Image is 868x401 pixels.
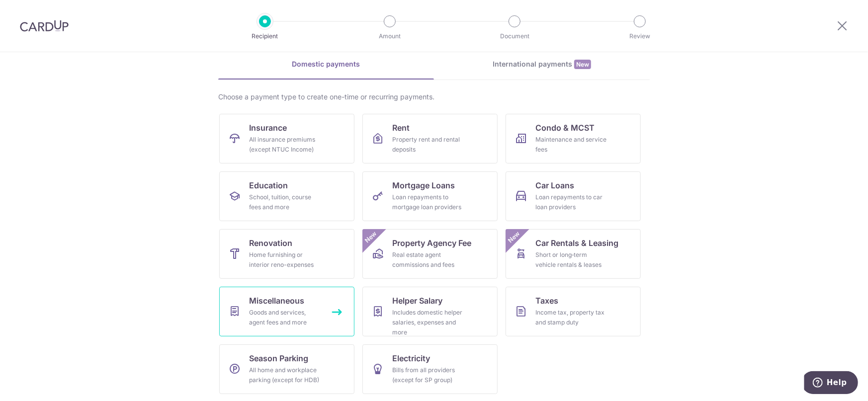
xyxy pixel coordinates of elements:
a: Season ParkingAll home and workplace parking (except for HDB) [219,344,354,394]
span: Taxes [535,295,558,307]
span: Help [22,7,43,16]
a: Property Agency FeeReal estate agent commissions and feesNew [362,229,498,279]
div: Income tax, property tax and stamp duty [535,308,607,327]
div: Choose a payment type to create one-time or recurring payments. [218,92,650,102]
a: Car LoansLoan repayments to car loan providers [506,171,641,221]
div: Real estate agent commissions and fees [392,250,464,270]
div: Includes domestic helper salaries, expenses and more [392,308,464,337]
p: Document [478,31,551,41]
p: Recipient [228,31,302,41]
p: Review [603,31,677,41]
div: Domestic payments [218,59,434,69]
p: Amount [353,31,427,41]
span: New [506,229,522,245]
img: CardUp [20,20,69,32]
span: Rent [392,122,410,134]
a: RenovationHome furnishing or interior reno-expenses [219,229,354,279]
div: School, tuition, course fees and more [249,192,321,212]
a: MiscellaneousGoods and services, agent fees and more [219,287,354,336]
a: Helper SalaryIncludes domestic helper salaries, expenses and more [362,287,498,336]
span: Mortgage Loans [392,179,455,191]
span: Season Parking [249,352,308,364]
a: Condo & MCSTMaintenance and service fees [506,114,641,163]
a: Car Rentals & LeasingShort or long‑term vehicle rentals & leasesNew [506,229,641,279]
iframe: Opens a widget where you can find more information [804,371,858,396]
div: Home furnishing or interior reno-expenses [249,250,321,270]
span: New [574,60,591,69]
div: Loan repayments to mortgage loan providers [392,192,464,212]
span: Property Agency Fee [392,237,471,249]
a: RentProperty rent and rental deposits [362,114,498,163]
span: Education [249,179,288,191]
span: Insurance [249,122,287,134]
span: Helper Salary [392,295,442,307]
span: New [363,229,379,245]
span: Car Rentals & Leasing [535,237,618,249]
a: ElectricityBills from all providers (except for SP group) [362,344,498,394]
div: Bills from all providers (except for SP group) [392,365,464,385]
span: Miscellaneous [249,295,304,307]
a: TaxesIncome tax, property tax and stamp duty [506,287,641,336]
a: EducationSchool, tuition, course fees and more [219,171,354,221]
div: Goods and services, agent fees and more [249,308,321,327]
div: Property rent and rental deposits [392,135,464,155]
span: Electricity [392,352,430,364]
div: All insurance premiums (except NTUC Income) [249,135,321,155]
div: All home and workplace parking (except for HDB) [249,365,321,385]
div: International payments [434,59,650,70]
span: Condo & MCST [535,122,595,134]
div: Loan repayments to car loan providers [535,192,607,212]
span: Renovation [249,237,292,249]
div: Maintenance and service fees [535,135,607,155]
div: Short or long‑term vehicle rentals & leases [535,250,607,270]
a: InsuranceAll insurance premiums (except NTUC Income) [219,114,354,163]
a: Mortgage LoansLoan repayments to mortgage loan providers [362,171,498,221]
span: Car Loans [535,179,574,191]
